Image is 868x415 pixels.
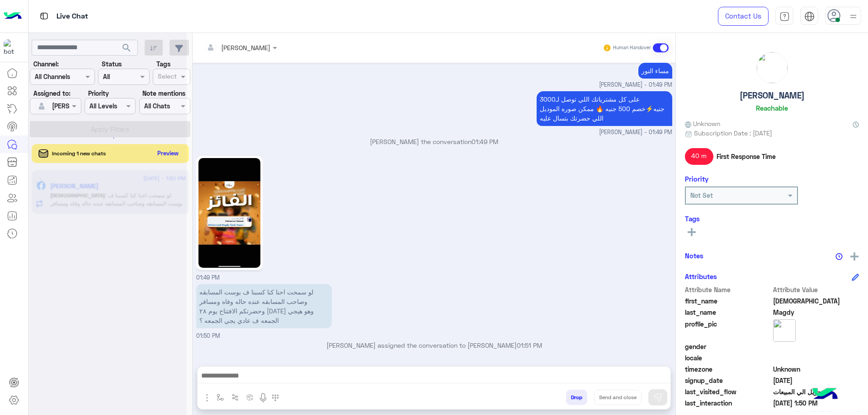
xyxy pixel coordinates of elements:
span: timezone [685,364,771,374]
span: 01:49 PM [472,138,498,145]
img: create order [246,394,254,401]
img: Trigger scenario [231,394,239,401]
span: null [773,353,859,363]
img: Logo [4,7,22,26]
span: [PERSON_NAME] - 01:49 PM [599,81,672,89]
p: [PERSON_NAME] the conversation [196,137,672,146]
img: add [850,252,859,261]
h6: Tags [685,214,859,223]
img: picture [773,319,796,342]
span: 2025-08-24T10:50:50.142Z [773,398,859,408]
span: Unknown [773,364,859,374]
p: 24/8/2025, 1:50 PM [196,284,332,328]
span: تحويل الي المبيعات [773,387,859,396]
h6: Attributes [685,272,717,280]
h5: [PERSON_NAME] [740,90,805,101]
img: hulul-logo.png [809,379,841,410]
a: Contact Us [718,7,769,26]
img: notes [835,253,843,260]
img: tab [779,11,790,22]
span: last_interaction [685,398,771,408]
button: select flow [213,390,228,405]
span: locale [685,353,771,363]
img: make a call [272,394,279,401]
span: Attribute Value [773,285,859,294]
span: Unknown [685,119,720,128]
span: Attribute Name [685,285,771,294]
img: profile [848,11,859,22]
div: loading... [99,130,115,146]
img: 535775443_2542878762717232_2727001854794170896_n.jpg [198,158,260,268]
img: send attachment [202,392,212,403]
h6: Notes [685,252,703,260]
span: first_name [685,296,771,306]
span: First Response Time [717,152,776,161]
p: Live Chat [57,10,88,23]
span: 01:51 PM [517,341,542,349]
button: Trigger scenario [228,390,243,405]
h6: Reachable [756,104,788,112]
div: Select [156,71,177,83]
img: picture [757,52,788,83]
span: 01:50 PM [196,332,220,339]
button: Drop [566,390,587,405]
span: Muhammed [773,296,859,306]
span: 40 m [685,148,713,164]
span: signup_date [685,376,771,385]
span: last_name [685,308,771,317]
img: select flow [217,394,224,401]
span: last_visited_flow [685,387,771,396]
span: 01:49 PM [196,274,220,281]
span: Subscription Date : [DATE] [694,128,772,138]
span: gender [685,342,771,351]
button: Send and close [594,390,642,405]
p: 24/8/2025, 1:49 PM [537,91,672,126]
span: Magdy [773,308,859,317]
a: tab [775,7,793,26]
span: [PERSON_NAME] - 01:49 PM [599,128,672,137]
span: null [773,342,859,351]
p: 24/8/2025, 1:49 PM [638,63,672,79]
img: 713415422032625 [4,39,20,56]
small: Human Handover [613,44,651,51]
h6: Priority [685,175,708,183]
button: create order [243,390,258,405]
span: profile_pic [685,319,771,340]
img: tab [38,10,50,22]
img: send voice note [258,392,269,403]
img: tab [804,11,815,22]
span: 2025-08-19T08:56:26.452Z [773,376,859,385]
img: send message [653,393,662,402]
p: [PERSON_NAME] assigned the conversation to [PERSON_NAME] [196,340,672,350]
